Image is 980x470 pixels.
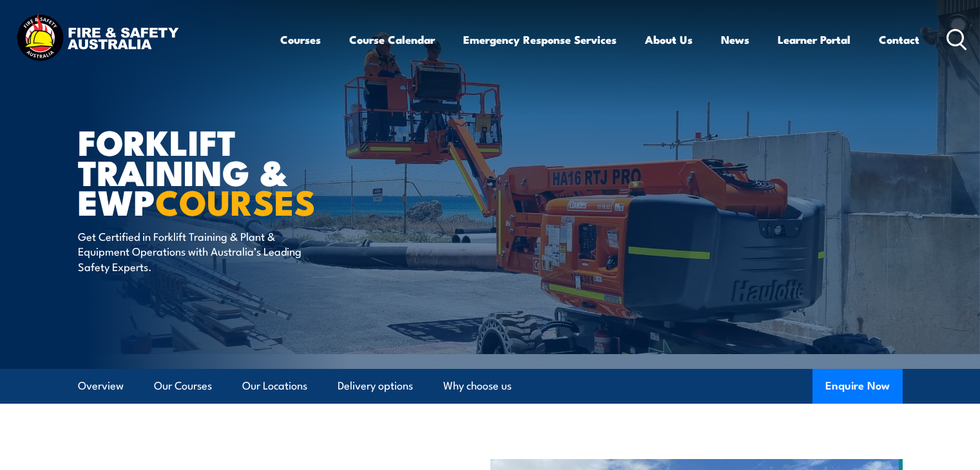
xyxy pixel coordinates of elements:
[280,23,321,57] a: Courses
[78,126,396,216] h1: Forklift Training & EWP
[812,369,903,404] button: Enquire Now
[78,369,124,403] a: Overview
[645,23,693,57] a: About Us
[349,23,435,57] a: Course Calendar
[155,174,316,227] strong: COURSES
[154,369,212,403] a: Our Courses
[242,369,307,403] a: Our Locations
[78,229,313,274] p: Get Certified in Forklift Training & Plant & Equipment Operations with Australia’s Leading Safety...
[778,23,850,57] a: Learner Portal
[443,369,512,403] a: Why choose us
[721,23,749,57] a: News
[879,23,919,57] a: Contact
[463,23,617,57] a: Emergency Response Services
[338,369,413,403] a: Delivery options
